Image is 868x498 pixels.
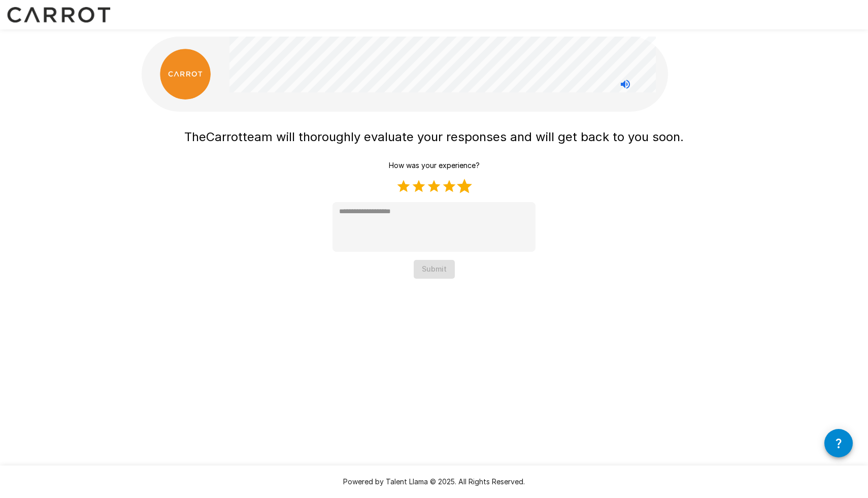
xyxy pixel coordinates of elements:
[206,129,243,144] span: Carrot
[12,477,856,487] p: Powered by Talent Llama © 2025. All Rights Reserved.
[615,74,636,94] button: Stop reading questions aloud
[184,129,206,144] span: The
[243,129,684,144] span: team will thoroughly evaluate your responses and will get back to you soon.
[389,160,480,171] p: How was your experience?
[160,49,211,99] img: carrot_logo.png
